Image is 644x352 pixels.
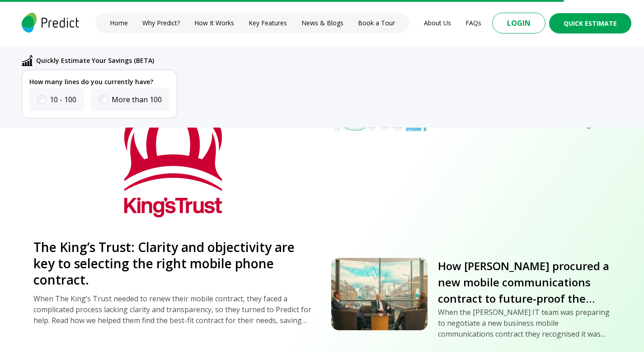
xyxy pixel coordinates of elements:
[358,19,395,28] a: Book a Tour
[50,94,76,105] label: 10 - 100
[492,13,545,33] button: Login
[331,258,428,330] img: How Harper Macleod procured a new mobile communications contract to future-proof the business.
[301,19,343,28] a: News & Blogs
[194,19,234,28] a: How It Works
[424,19,451,28] a: About Us
[438,307,611,339] p: When the [PERSON_NAME] IT team was preparing to negotiate a new business mobile communications co...
[438,258,611,307] a: How [PERSON_NAME] procured a new mobile communications contract to future-proof the business.
[112,94,162,105] label: More than 100
[29,77,169,86] p: How many lines do you currently have?
[20,13,81,33] img: logo
[22,55,33,66] img: abc
[549,13,631,33] button: Quick Estimate
[33,239,313,288] a: The King’s Trust: Clarity and objectivity are key to selecting the right mobile phone contract.
[36,56,154,66] p: Quickly Estimate Your Savings (BETA)
[110,19,128,28] a: Home
[465,19,481,28] a: FAQs
[33,293,313,326] p: When The King’s Trust needed to renew their mobile contract, they faced a complicated process lac...
[142,19,180,28] a: Why Predict?
[249,19,287,28] a: Key Features
[46,64,300,233] img: new-study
